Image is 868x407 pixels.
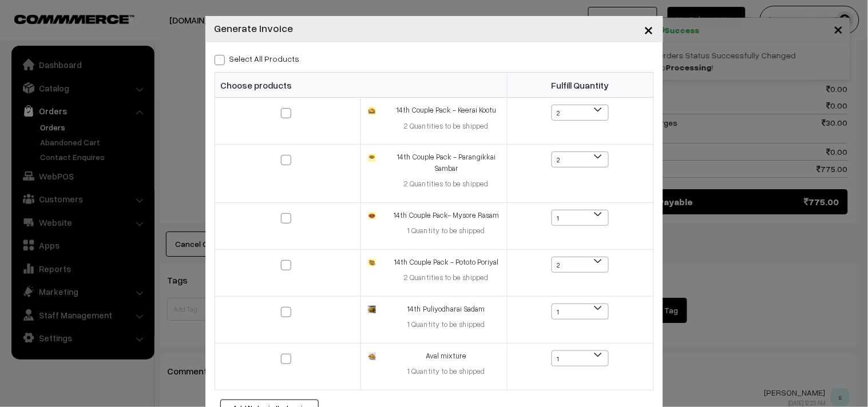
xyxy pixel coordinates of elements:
[552,351,608,367] span: 1
[393,366,500,377] div: 1 Quantity to be shipped
[552,210,608,226] span: 1
[552,257,608,273] span: 2
[368,212,375,220] img: 17405485188633Rasam.jpg
[552,210,609,226] span: 1
[368,353,375,360] img: 17334931981870Wepsite1.jpg
[393,304,500,315] div: 14th Puliyodharai Sadam
[552,105,609,121] span: 2
[393,257,500,268] div: 14th Couple Pack - Pototo Poriyal
[368,107,375,114] img: 173795861435851000520476.jpg
[552,350,609,366] span: 1
[393,105,500,116] div: 14th Couple Pack - Keerai Kootu
[215,21,294,36] h4: Generate Invoice
[215,53,300,65] label: Select all Products
[552,257,609,273] span: 2
[393,151,500,174] div: 14th Couple Pack - Parangikkai Sambar
[393,121,500,132] div: 2 Quantities to be shipped
[552,304,609,320] span: 1
[393,350,500,362] div: Aval mixture
[393,272,500,284] div: 2 Quantities to be shipped
[393,225,500,237] div: 1 Quantity to be shipped
[393,178,500,190] div: 2 Quantities to be shipped
[552,151,609,167] span: 2
[552,152,608,168] span: 2
[635,11,663,47] button: Close
[368,306,375,313] img: 17577509228793Puli-Sadam1.jpg
[368,154,375,161] img: 17327208005011Sambar.jpg
[393,319,500,330] div: 1 Quantity to be shipped
[552,105,608,121] span: 2
[368,259,375,266] img: 17327208834119Poriyal.jpg
[215,73,507,98] th: Choose products
[507,73,653,98] th: Fulfill Quantity
[393,210,500,221] div: 14th Couple Pack- Mysore Rasam
[644,18,654,39] span: ×
[552,304,608,320] span: 1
